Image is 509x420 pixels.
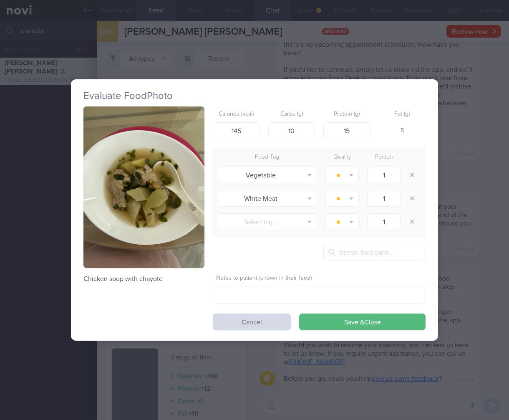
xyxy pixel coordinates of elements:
[217,213,317,230] button: Select tag...
[83,106,204,268] img: Chicken soup with chayote
[213,314,291,330] button: Cancel
[83,275,204,283] p: Chicken soup with chayote
[367,213,401,230] input: 1.0
[299,314,426,330] button: Save &Close
[382,111,423,118] label: Fat (g)
[367,190,401,207] input: 1.0
[268,122,315,139] input: 33
[379,122,426,140] div: 5
[216,111,257,118] label: Calories (kcal)
[367,167,401,183] input: 1.0
[363,152,405,163] div: Portion
[321,152,363,163] div: Quality
[323,244,426,261] input: Search food bank...
[83,90,426,102] h2: Evaluate Food Photo
[216,275,422,282] label: Notes to patient (shown in their feed)
[272,111,312,118] label: Carbs (g)
[217,167,317,183] button: Vegetable
[213,152,321,163] div: Food Tag
[327,111,367,118] label: Protein (g)
[213,122,260,139] input: 250
[217,190,317,207] button: White Meat
[323,122,370,139] input: 9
